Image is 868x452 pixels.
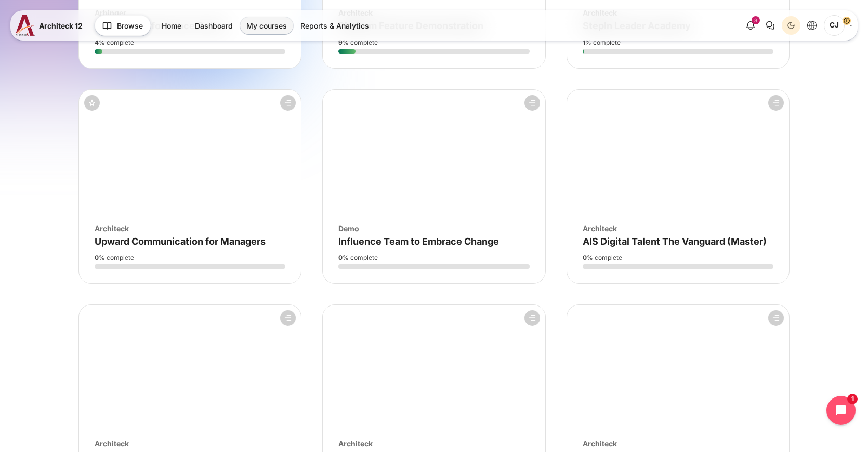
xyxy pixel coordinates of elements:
[824,15,845,36] span: Chanwut J
[95,15,151,36] button: Browse
[583,438,773,449] div: Architeck
[338,236,499,247] a: Influence Team to Embrace Change
[155,17,188,34] a: Home
[240,17,293,34] a: My courses
[338,438,529,449] div: Architeck
[803,16,821,35] button: Languages
[338,38,529,47] div: % complete
[338,7,529,18] div: Architeck
[95,38,285,47] div: % complete
[16,15,35,36] img: A12
[95,253,285,262] div: % complete
[338,223,529,234] div: Demo
[95,38,99,46] strong: 4
[338,38,343,46] strong: 9
[117,20,143,31] span: Browse
[16,15,87,36] a: A12 A12 Architeck 12
[189,17,239,34] a: Dashboard
[761,16,780,35] button: There are 0 unread conversations
[583,236,767,247] a: AIS Digital Talent The Vanguard (Master)
[782,16,800,35] button: Light Mode Dark Mode
[741,16,760,35] div: Show notification window with 3 new notifications
[338,254,343,261] strong: 0
[95,438,285,449] div: Architeck
[583,38,773,47] div: % complete
[583,223,773,234] div: Architeck
[294,17,375,34] a: Reports & Analytics
[583,253,773,262] div: % complete
[39,20,83,31] span: Architeck 12
[95,7,285,18] div: Arbinger
[783,18,799,33] div: Dark Mode
[95,223,285,234] div: Architeck
[95,236,266,247] a: Upward Communication for Managers
[583,7,773,18] div: Architeck
[95,254,99,261] strong: 0
[583,254,587,261] strong: 0
[583,38,585,46] strong: 1
[338,253,529,262] div: % complete
[824,15,852,36] a: User menu
[752,16,760,24] div: 3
